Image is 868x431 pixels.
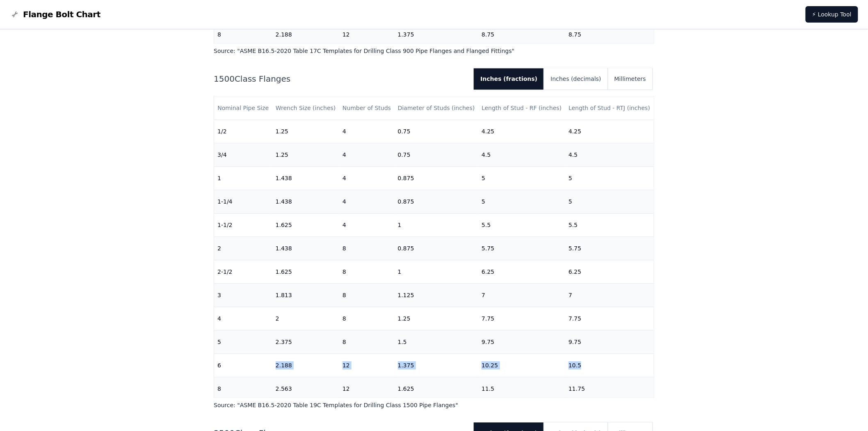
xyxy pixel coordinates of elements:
[10,9,20,19] img: Flange Bolt Chart Logo
[214,167,272,190] td: 1
[478,167,565,190] td: 5
[806,6,858,23] a: ⚡ Lookup Tool
[339,284,395,307] td: 8
[214,47,654,55] p: Source: " ASME B16.5-2020 Table 17C Templates for Drilling Class 900 Pipe Flanges and Flanged Fit...
[214,23,272,46] td: 8
[214,190,272,213] td: 1-1/4
[339,190,395,213] td: 4
[565,120,654,143] td: 4.25
[339,213,395,237] td: 4
[395,284,479,307] td: 1.125
[395,354,479,377] td: 1.375
[474,68,544,89] button: Inches (fractions)
[565,96,654,120] th: Length of Stud - RTJ (inches)
[478,120,565,143] td: 4.25
[272,237,339,260] td: 1.438
[478,377,565,401] td: 11.5
[339,167,395,190] td: 4
[339,377,395,401] td: 12
[565,377,654,401] td: 11.75
[272,354,339,377] td: 2.188
[339,143,395,167] td: 4
[478,190,565,213] td: 5
[339,120,395,143] td: 4
[214,73,467,85] h2: 1500 Class Flanges
[272,330,339,354] td: 2.375
[214,330,272,354] td: 5
[565,284,654,307] td: 7
[272,377,339,401] td: 2.563
[272,96,339,120] th: Wrench Size (inches)
[339,260,395,284] td: 8
[565,354,654,377] td: 10.5
[214,237,272,260] td: 2
[565,237,654,260] td: 5.75
[214,401,654,409] p: Source: " ASME B16.5-2020 Table 19C Templates for Drilling Class 1500 Pipe Flanges "
[214,354,272,377] td: 6
[214,307,272,330] td: 4
[565,190,654,213] td: 5
[478,354,565,377] td: 10.25
[214,143,272,167] td: 3/4
[478,237,565,260] td: 5.75
[10,9,101,20] a: Flange Bolt Chart LogoFlange Bolt Chart
[272,213,339,237] td: 1.625
[478,23,565,46] td: 8.75
[339,237,395,260] td: 8
[544,68,608,89] button: Inches (decimals)
[395,143,479,167] td: 0.75
[214,260,272,284] td: 2-1/2
[339,23,395,46] td: 12
[395,213,479,237] td: 1
[395,120,479,143] td: 0.75
[478,260,565,284] td: 6.25
[272,284,339,307] td: 1.813
[478,213,565,237] td: 5.5
[23,9,101,20] span: Flange Bolt Chart
[395,307,479,330] td: 1.25
[272,307,339,330] td: 2
[395,23,479,46] td: 1.375
[395,167,479,190] td: 0.875
[478,96,565,120] th: Length of Stud - RF (inches)
[478,307,565,330] td: 7.75
[272,190,339,213] td: 1.438
[214,377,272,401] td: 8
[214,213,272,237] td: 1-1/2
[395,96,479,120] th: Diameter of Studs (inches)
[395,330,479,354] td: 1.5
[214,120,272,143] td: 1/2
[339,307,395,330] td: 8
[478,143,565,167] td: 4.5
[565,260,654,284] td: 6.25
[339,96,395,120] th: Number of Studs
[272,120,339,143] td: 1.25
[214,96,272,120] th: Nominal Pipe Size
[339,330,395,354] td: 8
[339,354,395,377] td: 12
[565,23,654,46] td: 8.75
[478,284,565,307] td: 7
[478,330,565,354] td: 9.75
[565,213,654,237] td: 5.5
[565,307,654,330] td: 7.75
[395,237,479,260] td: 0.875
[272,260,339,284] td: 1.625
[395,190,479,213] td: 0.875
[565,330,654,354] td: 9.75
[395,260,479,284] td: 1
[565,167,654,190] td: 5
[272,143,339,167] td: 1.25
[565,143,654,167] td: 4.5
[214,284,272,307] td: 3
[395,377,479,401] td: 1.625
[272,23,339,46] td: 2.188
[272,167,339,190] td: 1.438
[608,68,653,89] button: Millimeters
